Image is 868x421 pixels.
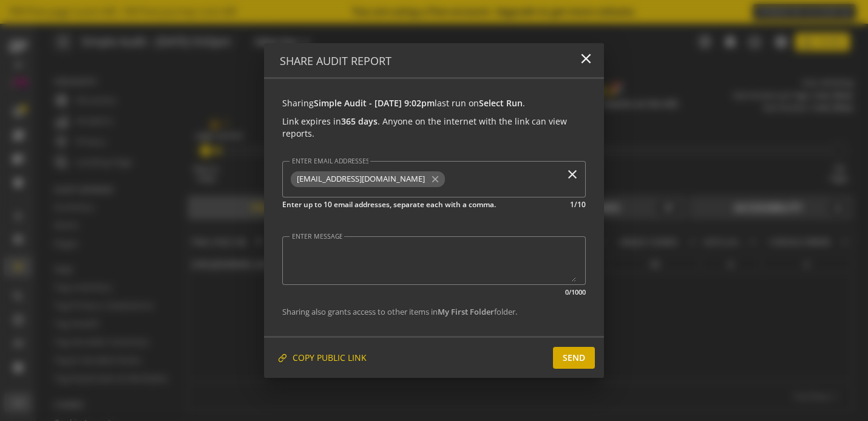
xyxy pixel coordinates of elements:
[314,97,435,109] strong: Simple Audit - [DATE] 9:02pm
[438,306,494,317] strong: My First Folder
[273,347,371,369] button: COPY PUBLIC LINK
[558,167,587,182] mat-icon: close
[280,55,392,67] h4: Share Audit Report
[282,306,586,318] p: Sharing also grants access to other items in folder.
[479,97,523,109] strong: Select Run
[565,285,586,296] mat-hint: 0/1000
[264,43,604,79] op-modal-header: Share Audit Report
[282,97,586,109] p: Sharing last run on .
[292,156,370,165] mat-label: ENTER EMAIL ADDRESSES
[341,115,378,127] strong: 365 days
[297,174,425,184] span: [EMAIL_ADDRESS][DOMAIN_NAME]
[570,197,586,209] mat-hint: 1/10
[292,231,343,240] mat-label: ENTER MESSAGE
[282,115,586,140] p: Link expires in . Anyone on the internet with the link can view reports.
[563,347,585,369] span: SEND
[578,50,594,67] mat-icon: close
[553,347,595,369] button: SEND
[282,197,496,209] mat-hint: Enter up to 10 email addresses, separate each with a comma.
[293,347,367,369] span: COPY PUBLIC LINK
